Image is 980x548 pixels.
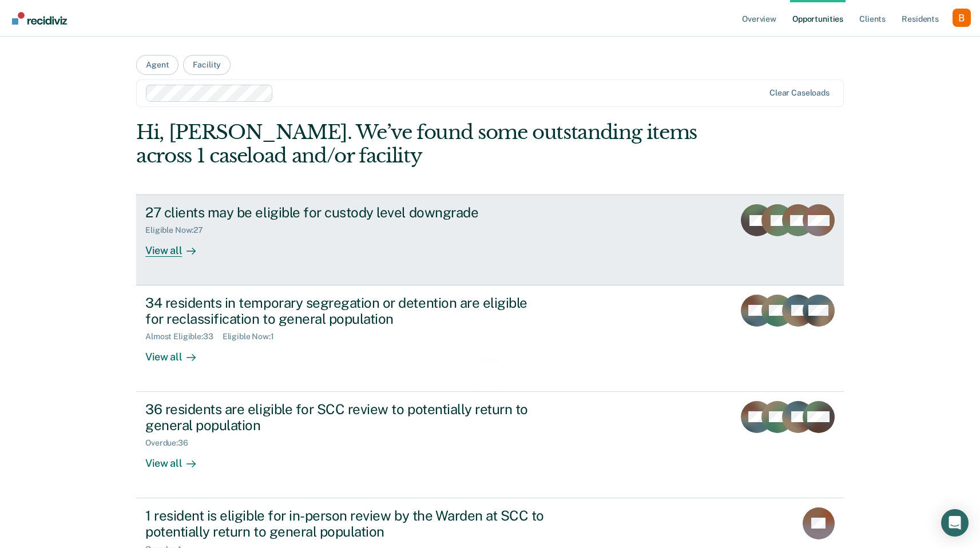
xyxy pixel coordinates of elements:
[145,332,223,341] div: Almost Eligible : 33
[223,332,283,341] div: Eligible Now : 1
[145,448,209,470] div: View all
[145,401,547,434] div: 36 residents are eligible for SCC review to potentially return to general population
[145,507,547,541] div: 1 resident is eligible for in-person review by the Warden at SCC to potentially return to general...
[12,12,67,25] img: Recidiviz
[136,55,178,75] button: Agent
[145,341,209,364] div: View all
[145,225,212,235] div: Eligible Now : 27
[145,438,197,448] div: Overdue : 36
[136,121,702,168] div: Hi, [PERSON_NAME]. We’ve found some outstanding items across 1 caseload and/or facility
[941,509,969,537] div: Open Intercom Messenger
[136,392,844,498] a: 36 residents are eligible for SCC review to potentially return to general populationOverdue:36Vie...
[136,285,844,392] a: 34 residents in temporary segregation or detention are eligible for reclassification to general p...
[136,194,844,285] a: 27 clients may be eligible for custody level downgradeEligible Now:27View all
[953,9,971,27] button: Profile dropdown button
[145,235,209,257] div: View all
[769,88,830,98] div: Clear caseloads
[183,55,231,75] button: Facility
[145,295,547,328] div: 34 residents in temporary segregation or detention are eligible for reclassification to general p...
[145,204,547,221] div: 27 clients may be eligible for custody level downgrade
